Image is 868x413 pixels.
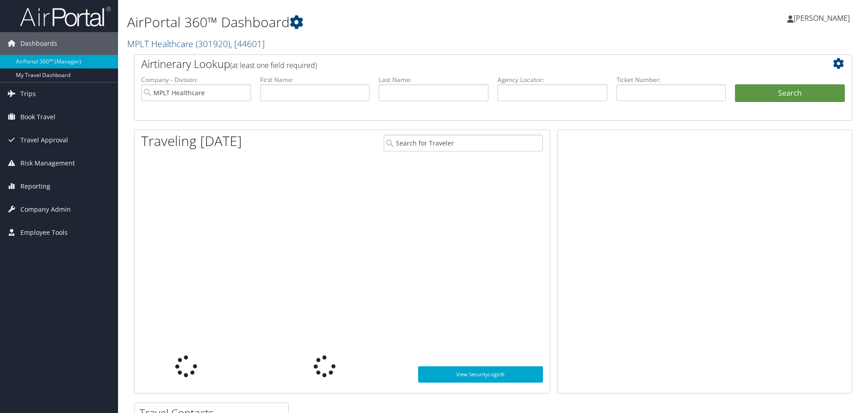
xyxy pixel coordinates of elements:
[498,75,607,84] label: Agency Locator:
[20,129,68,151] span: Travel Approval
[141,131,242,151] h1: Traveling [DATE]
[20,152,75,175] span: Risk Management
[20,221,68,244] span: Employee Tools
[20,83,36,105] span: Trips
[20,32,57,55] span: Dashboards
[141,75,251,84] label: Company - Division:
[20,175,50,198] span: Reporting
[230,38,265,50] span: , [ 44601 ]
[379,75,488,84] label: Last Name:
[418,366,543,383] a: View SecurityLogic®
[384,135,543,151] input: Search for Traveler
[20,198,71,221] span: Company Admin
[141,56,785,72] h2: Airtinerary Lookup
[127,38,265,50] a: MPLT Healthcare
[127,13,615,32] h1: AirPortal 360™ Dashboard
[196,38,230,50] span: ( 301920 )
[260,75,370,84] label: First Name:
[20,6,111,27] img: airportal-logo.png
[787,5,859,32] a: [PERSON_NAME]
[230,60,317,70] span: (at least one field required)
[20,106,55,128] span: Book Travel
[794,13,850,23] span: [PERSON_NAME]
[616,75,726,84] label: Ticket Number:
[735,84,845,102] button: Search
